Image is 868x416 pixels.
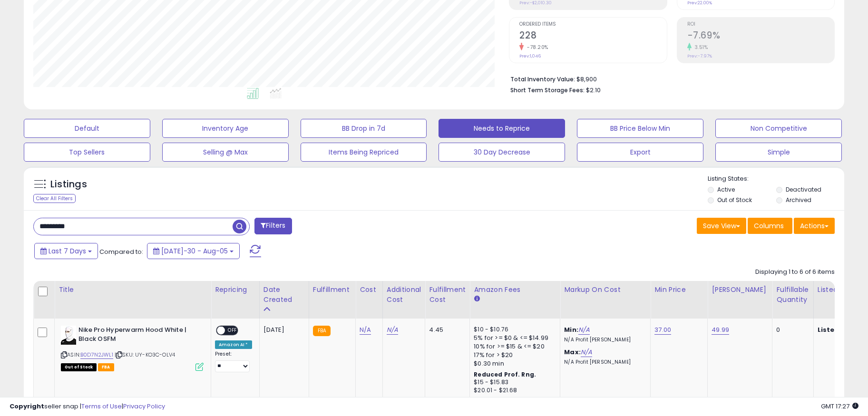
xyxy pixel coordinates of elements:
[519,22,666,27] span: Ordered Items
[712,325,729,335] a: 49.99
[474,359,553,368] div: $0.30 min
[708,174,844,184] p: Listing States:
[474,285,556,295] div: Amazon Fees
[821,402,858,411] span: 2025-08-14 17:27 GMT
[10,402,165,411] div: seller snap | |
[429,326,462,334] div: 4.45
[360,325,371,335] a: N/A
[474,342,553,351] div: 10% for >= $15 & <= $20
[560,281,651,319] th: The percentage added to the cost of goods (COGS) that forms the calculator for Min & Max prices.
[439,119,565,138] button: Needs to Reprice
[687,53,712,59] small: Prev: -7.97%
[429,285,466,305] div: Fulfillment Cost
[99,247,143,256] span: Compared to:
[61,326,204,370] div: ASIN:
[776,326,806,334] div: 0
[301,143,427,162] button: Items Being Repriced
[78,326,194,346] b: Nike Pro Hyperwarm Hood White | Black OSFM
[564,337,643,343] p: N/A Profit [PERSON_NAME]
[519,30,666,43] h2: 228
[564,348,581,357] b: Max:
[215,351,252,372] div: Preset:
[162,143,289,162] button: Selling @ Max
[115,351,175,358] span: | SKU: UY-KO3C-OLV4
[715,119,842,138] button: Non Competitive
[49,246,86,256] span: Last 7 Days
[755,268,835,277] div: Displaying 1 to 6 of 6 items
[715,143,842,162] button: Simple
[717,185,735,193] label: Active
[147,243,240,259] button: [DATE]-30 - Aug-05
[564,325,578,334] b: Min:
[10,402,44,411] strong: Copyright
[474,387,553,395] div: $20.01 - $21.68
[215,285,255,295] div: Repricing
[263,326,302,334] div: [DATE]
[524,44,548,51] small: -78.20%
[712,285,768,295] div: [PERSON_NAME]
[61,326,76,345] img: 3161n+sFP2L._SL40_.jpg
[81,402,122,411] a: Terms of Use
[263,285,305,305] div: Date Created
[519,53,541,59] small: Prev: 1,046
[34,243,98,259] button: Last 7 Days
[654,325,671,335] a: 37.00
[254,218,292,234] button: Filters
[301,119,427,138] button: BB Drop in 7d
[748,218,792,234] button: Columns
[794,218,835,234] button: Actions
[59,285,207,295] div: Title
[578,325,590,335] a: N/A
[161,246,228,256] span: [DATE]-30 - Aug-05
[510,73,828,84] li: $8,900
[474,351,553,359] div: 17% for > $20
[687,22,834,27] span: ROI
[98,363,114,371] span: FBA
[387,285,421,305] div: Additional Cost
[786,185,821,193] label: Deactivated
[577,119,703,138] button: BB Price Below Min
[692,44,708,51] small: 3.51%
[474,378,553,387] div: $15 - $15.83
[387,325,398,335] a: N/A
[564,285,646,295] div: Markup on Cost
[474,326,553,334] div: $10 - $10.76
[439,143,565,162] button: 30 Day Decrease
[61,363,97,371] span: All listings that are currently out of stock and unavailable for purchase on Amazon
[786,196,811,204] label: Archived
[510,75,575,83] b: Total Inventory Value:
[586,86,601,95] span: $2.10
[564,359,643,366] p: N/A Profit [PERSON_NAME]
[474,334,553,342] div: 5% for >= $0 & <= $14.99
[50,178,87,191] h5: Listings
[24,143,150,162] button: Top Sellers
[225,327,240,335] span: OFF
[313,326,331,336] small: FBA
[162,119,289,138] button: Inventory Age
[80,351,113,359] a: B0D7N2JWL1
[754,221,784,231] span: Columns
[654,285,703,295] div: Min Price
[697,218,746,234] button: Save View
[687,30,834,43] h2: -7.69%
[33,194,76,203] div: Clear All Filters
[717,196,752,204] label: Out of Stock
[360,285,379,295] div: Cost
[818,325,861,334] b: Listed Price:
[474,370,536,378] b: Reduced Prof. Rng.
[581,348,592,357] a: N/A
[24,119,150,138] button: Default
[577,143,703,162] button: Export
[123,402,165,411] a: Privacy Policy
[510,86,585,94] b: Short Term Storage Fees:
[313,285,351,295] div: Fulfillment
[215,340,252,349] div: Amazon AI *
[474,295,479,303] small: Amazon Fees.
[776,285,809,305] div: Fulfillable Quantity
